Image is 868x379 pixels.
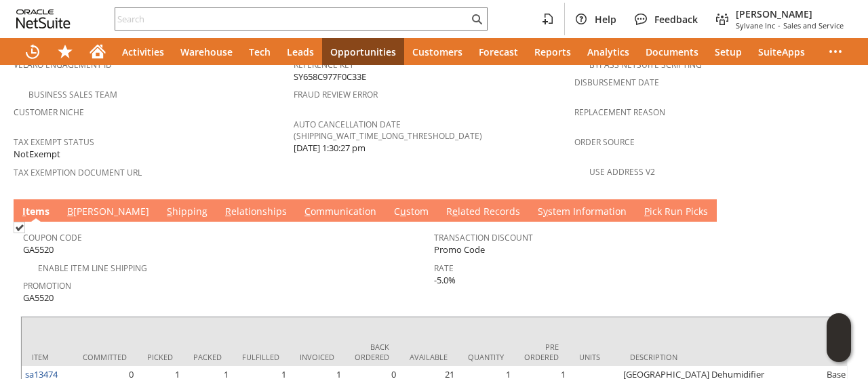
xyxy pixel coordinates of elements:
[242,352,279,362] div: Fulfilled
[595,13,616,26] span: Help
[114,38,172,65] a: Activities
[412,45,462,58] span: Customers
[90,43,106,60] svg: Home
[589,59,702,71] a: Bypass NetSuite Scripting
[468,352,504,362] div: Quantity
[543,205,548,218] span: y
[81,38,114,65] a: Home
[222,205,290,220] a: Relationships
[715,45,742,58] span: Setup
[391,205,432,220] a: Custom
[294,142,366,155] span: [DATE] 1:30:27 pm
[322,38,404,65] a: Opportunities
[122,45,164,58] span: Activities
[827,313,851,362] iframe: Click here to launch Oracle Guided Learning Help Panel
[534,45,571,58] span: Reports
[736,7,844,20] span: [PERSON_NAME]
[579,352,610,362] div: Units
[147,352,173,362] div: Picked
[23,232,82,243] a: Coupon Code
[574,106,665,118] a: Replacement reason
[479,45,518,58] span: Forecast
[64,205,153,220] a: B[PERSON_NAME]
[294,71,366,83] span: SY658C977F0C33E
[783,20,844,31] span: Sales and Service
[410,352,448,362] div: Available
[193,352,222,362] div: Packed
[57,43,73,60] svg: Shortcuts
[469,11,485,27] svg: Search
[827,338,851,363] span: Oracle Guided Learning Widget. To move around, please hold and drag
[778,20,781,31] span: -
[644,205,650,218] span: P
[434,274,456,287] span: -5.0%
[115,11,469,27] input: Search
[14,136,94,148] a: Tax Exempt Status
[758,45,805,58] span: SuiteApps
[526,38,579,65] a: Reports
[641,205,711,220] a: Pick Run Picks
[67,205,73,218] span: B
[400,205,406,218] span: u
[452,205,458,218] span: e
[830,202,846,218] a: Unrolled view on
[23,243,54,256] span: GA5520
[279,38,322,65] a: Leads
[637,38,707,65] a: Documents
[443,205,524,220] a: Related Records
[630,352,813,362] div: Description
[14,148,60,161] span: NotExempt
[330,45,396,58] span: Opportunities
[14,167,142,178] a: Tax Exemption Document URL
[404,38,471,65] a: Customers
[249,45,271,58] span: Tech
[736,20,775,31] span: Sylvane Inc
[23,292,54,304] span: GA5520
[355,342,389,362] div: Back Ordered
[434,232,533,243] a: Transaction Discount
[14,106,84,118] a: Customer Niche
[14,59,112,71] a: Velaro Engagement ID
[654,13,698,26] span: Feedback
[300,352,334,362] div: Invoiced
[294,119,482,142] a: Auto Cancellation Date (shipping_wait_time_long_threshold_date)
[23,280,71,292] a: Promotion
[819,38,852,65] div: More menus
[24,43,41,60] svg: Recent Records
[294,59,354,71] a: Reference Key
[225,205,231,218] span: R
[38,262,147,274] a: Enable Item Line Shipping
[163,205,211,220] a: Shipping
[16,9,71,28] svg: logo
[49,38,81,65] div: Shortcuts
[646,45,698,58] span: Documents
[83,352,127,362] div: Committed
[301,205,380,220] a: Communication
[294,89,378,100] a: Fraud Review Error
[180,45,233,58] span: Warehouse
[287,45,314,58] span: Leads
[471,38,526,65] a: Forecast
[167,205,172,218] span: S
[32,352,62,362] div: Item
[14,222,25,233] img: Checked
[574,136,635,148] a: Order Source
[574,77,659,88] a: Disbursement Date
[589,166,655,178] a: Use Address V2
[434,262,454,274] a: Rate
[241,38,279,65] a: Tech
[304,205,311,218] span: C
[579,38,637,65] a: Analytics
[28,89,117,100] a: Business Sales Team
[16,38,49,65] a: Recent Records
[22,205,26,218] span: I
[534,205,630,220] a: System Information
[587,45,629,58] span: Analytics
[19,205,53,220] a: Items
[434,243,485,256] span: Promo Code
[750,38,813,65] a: SuiteApps
[172,38,241,65] a: Warehouse
[524,342,559,362] div: Pre Ordered
[707,38,750,65] a: Setup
